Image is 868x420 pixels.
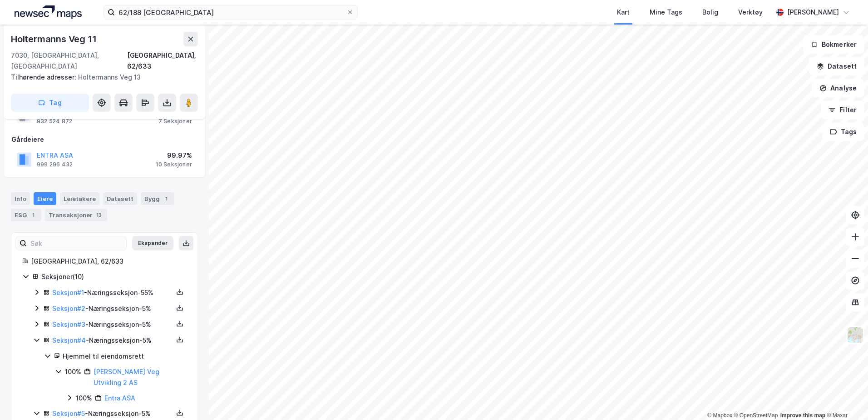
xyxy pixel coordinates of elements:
[127,50,198,72] div: [GEOGRAPHIC_DATA], 62/633
[11,134,197,145] div: Gårdeiere
[76,393,92,404] div: 100%
[52,335,173,346] div: - Næringsseksjon - 5%
[52,289,84,296] a: Seksjon#1
[156,161,192,168] div: 10 Seksjoner
[15,5,82,19] img: logo.a4113a55bc3d86da70a041830d287a7e.svg
[31,256,187,267] div: [GEOGRAPHIC_DATA], 62/633
[11,50,127,72] div: 7030, [GEOGRAPHIC_DATA], [GEOGRAPHIC_DATA]
[63,351,187,362] div: Hjemmel til eiendomsrett
[104,394,135,402] a: Entra ASA
[11,94,89,112] button: Tag
[812,79,864,97] button: Analyse
[617,7,630,18] div: Kart
[11,192,30,205] div: Info
[11,209,41,221] div: ESG
[823,376,868,420] iframe: Chat Widget
[847,326,864,344] img: Z
[103,192,137,205] div: Datasett
[41,271,187,282] div: Seksjoner ( 10 )
[115,5,346,19] input: Søk på adresse, matrikkel, gårdeiere, leietakere eller personer
[52,287,173,298] div: - Næringsseksjon - 55%
[52,305,85,312] a: Seksjon#2
[37,161,73,168] div: 999 296 432
[11,32,98,46] div: Holtermanns Veg 11
[52,408,173,419] div: - Næringsseksjon - 5%
[780,412,825,419] a: Improve this map
[809,57,864,75] button: Datasett
[132,236,173,250] button: Ekspander
[29,210,38,220] div: 1
[821,101,864,119] button: Filter
[52,320,85,328] a: Seksjon#3
[803,35,864,54] button: Bokmerker
[52,336,86,344] a: Seksjon#4
[141,192,174,205] div: Bygg
[52,303,173,314] div: - Næringsseksjon - 5%
[734,412,778,419] a: OpenStreetMap
[37,118,72,125] div: 932 524 872
[11,72,191,83] div: Holtermanns Veg 13
[156,150,192,161] div: 99.97%
[27,236,126,250] input: Søk
[158,118,192,125] div: 7 Seksjoner
[34,192,56,205] div: Eiere
[822,123,864,141] button: Tags
[162,194,171,203] div: 1
[60,192,99,205] div: Leietakere
[787,7,839,18] div: [PERSON_NAME]
[65,366,81,377] div: 100%
[94,210,104,220] div: 13
[738,7,763,18] div: Verktøy
[11,73,78,81] span: Tilhørende adresser:
[94,368,159,386] a: [PERSON_NAME] Veg Utvikling 2 AS
[45,209,107,221] div: Transaksjoner
[707,412,732,419] a: Mapbox
[650,7,682,18] div: Mine Tags
[52,410,85,417] a: Seksjon#5
[702,7,718,18] div: Bolig
[52,319,173,330] div: - Næringsseksjon - 5%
